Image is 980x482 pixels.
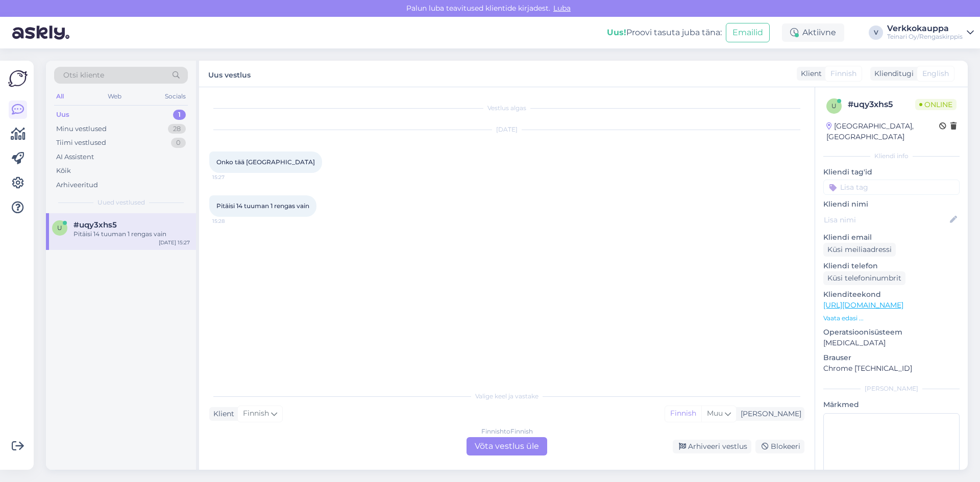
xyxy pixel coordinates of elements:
[54,90,66,103] div: All
[209,125,804,134] div: [DATE]
[887,24,974,41] a: VerkkokauppaTeinari Oy/Rengaskirppis
[823,261,960,271] p: Kliendi telefon
[823,300,903,310] a: [URL][DOMAIN_NAME]
[73,230,190,239] div: Pitäisi 14 tuuman 1 rengas vain
[209,409,234,419] div: Klient
[823,199,960,210] p: Kliendi nimi
[755,440,804,453] div: Blokeeri
[823,243,896,257] div: Küsi meiliaadressi
[8,69,28,88] img: Askly Logo
[915,99,957,110] span: Online
[159,239,190,246] div: [DATE] 15:27
[922,68,949,79] span: English
[56,138,106,148] div: Tiimi vestlused
[831,102,837,110] span: u
[57,224,62,232] span: u
[63,70,104,81] span: Otsi kliente
[887,24,963,33] div: Verkkokauppa
[823,232,960,243] p: Kliendi email
[870,68,914,79] div: Klienditugi
[97,198,145,207] span: Uued vestlused
[212,217,251,225] span: 15:28
[168,124,186,134] div: 28
[481,427,533,436] div: Finnish to Finnish
[173,110,186,120] div: 1
[707,409,723,418] span: Muu
[826,121,939,142] div: [GEOGRAPHIC_DATA], [GEOGRAPHIC_DATA]
[823,338,960,348] p: [MEDICAL_DATA]
[673,440,751,453] div: Arhiveeri vestlus
[823,363,960,374] p: Chrome [TECHNICAL_ID]
[887,33,963,41] div: Teinari Oy/Rengaskirppis
[171,138,186,148] div: 0
[823,352,960,363] p: Brauser
[824,214,948,225] input: Lisa nimi
[823,314,960,323] p: Vaata edasi ...
[56,110,69,120] div: Uus
[163,90,188,103] div: Socials
[823,384,960,393] div: [PERSON_NAME]
[73,220,117,230] span: #uqy3xhs5
[797,68,822,79] div: Klient
[782,23,844,42] div: Aktiivne
[830,68,856,79] span: Finnish
[209,104,804,113] div: Vestlus algas
[726,23,770,42] button: Emailid
[607,27,722,39] div: Proovi tasuta juba täna:
[823,180,960,195] input: Lisa tag
[665,406,701,421] div: Finnish
[212,173,251,181] span: 15:27
[56,166,71,176] div: Kõik
[823,167,960,177] p: Kliendi tag'id
[216,158,315,166] span: Onko tää [GEOGRAPHIC_DATA]
[607,28,626,37] b: Uus!
[869,26,883,40] div: V
[848,98,915,111] div: # uqy3xhs5
[243,408,269,419] span: Finnish
[56,180,98,190] div: Arhiveeritud
[56,152,94,162] div: AI Assistent
[209,392,804,401] div: Valige keel ja vastake
[737,409,801,419] div: [PERSON_NAME]
[823,271,905,285] div: Küsi telefoninumbrit
[216,202,309,210] span: Pitäisi 14 tuuman 1 rengas vain
[106,90,124,103] div: Web
[467,437,547,455] div: Võta vestlus üle
[550,4,574,13] span: Luba
[823,151,960,161] div: Kliendi info
[823,399,960,410] p: Märkmed
[823,327,960,338] p: Operatsioonisüsteem
[56,124,107,134] div: Minu vestlused
[823,289,960,300] p: Klienditeekond
[208,67,251,81] label: Uus vestlus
